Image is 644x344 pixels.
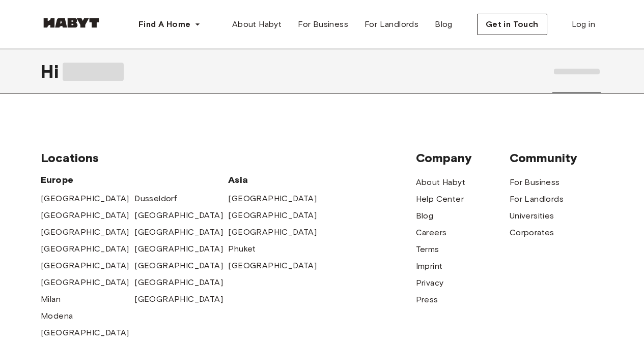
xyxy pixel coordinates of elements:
img: Habyt [41,18,102,28]
span: Company [416,150,510,166]
a: Blog [427,14,461,35]
span: For Landlords [365,18,418,30]
a: Modena [41,310,73,322]
span: Asia [228,174,322,186]
span: Europe [41,174,228,186]
button: Get in Touch [477,14,547,35]
span: Hi [41,60,63,82]
a: Dusseldorf [134,193,177,205]
a: [GEOGRAPHIC_DATA] [228,226,317,238]
button: Find A Home [130,14,209,35]
a: For Landlords [356,14,427,35]
a: [GEOGRAPHIC_DATA] [228,193,317,205]
a: Milan [41,293,61,305]
span: Community [510,150,603,166]
div: user profile tabs [550,49,603,93]
span: About Habyt [232,18,282,30]
a: [GEOGRAPHIC_DATA] [134,276,223,289]
a: Imprint [416,260,443,272]
a: Privacy [416,277,444,289]
a: Help Center [416,193,464,205]
a: Phuket [228,243,256,255]
a: Universities [510,210,554,222]
a: For Landlords [510,193,564,205]
a: [GEOGRAPHIC_DATA] [41,260,129,272]
a: [GEOGRAPHIC_DATA] [134,226,223,238]
span: Locations [41,150,416,166]
a: [GEOGRAPHIC_DATA] [41,209,129,222]
a: Corporates [510,227,554,239]
a: [GEOGRAPHIC_DATA] [134,293,223,305]
a: Careers [416,227,447,239]
a: [GEOGRAPHIC_DATA] [41,327,129,339]
a: [GEOGRAPHIC_DATA] [228,209,317,222]
span: For Business [298,18,348,30]
a: About Habyt [224,14,290,35]
a: Press [416,294,438,306]
a: Terms [416,243,439,256]
span: Log in [572,18,595,30]
a: Log in [564,14,603,35]
a: [GEOGRAPHIC_DATA] [41,243,129,255]
a: [GEOGRAPHIC_DATA] [41,276,129,289]
a: [GEOGRAPHIC_DATA] [134,243,223,255]
a: [GEOGRAPHIC_DATA] [228,260,317,272]
a: About Habyt [416,176,465,189]
a: [GEOGRAPHIC_DATA] [41,193,129,205]
span: Blog [435,18,453,30]
a: For Business [290,14,356,35]
a: Blog [416,210,434,222]
a: [GEOGRAPHIC_DATA] [41,226,129,238]
span: Get in Touch [486,18,539,30]
span: Find A Home [138,18,190,30]
a: For Business [510,176,560,189]
a: [GEOGRAPHIC_DATA] [134,260,223,272]
a: [GEOGRAPHIC_DATA] [134,209,223,222]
